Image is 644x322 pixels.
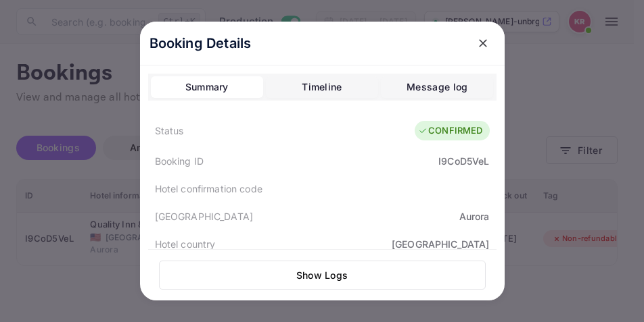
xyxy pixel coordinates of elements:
[266,76,378,98] button: Timeline
[438,154,489,168] div: I9CoD5VeL
[155,237,216,251] div: Hotel country
[155,182,262,196] div: Hotel confirmation code
[185,79,229,95] div: Summary
[155,154,204,168] div: Booking ID
[471,31,495,55] button: close
[155,124,184,138] div: Status
[149,33,252,53] p: Booking Details
[418,124,482,138] div: CONFIRMED
[392,237,490,251] div: [GEOGRAPHIC_DATA]
[381,76,493,98] button: Message log
[159,261,486,290] button: Show Logs
[302,79,342,95] div: Timeline
[151,76,263,98] button: Summary
[155,209,254,223] div: [GEOGRAPHIC_DATA]
[407,79,467,95] div: Message log
[459,209,490,223] div: Aurora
